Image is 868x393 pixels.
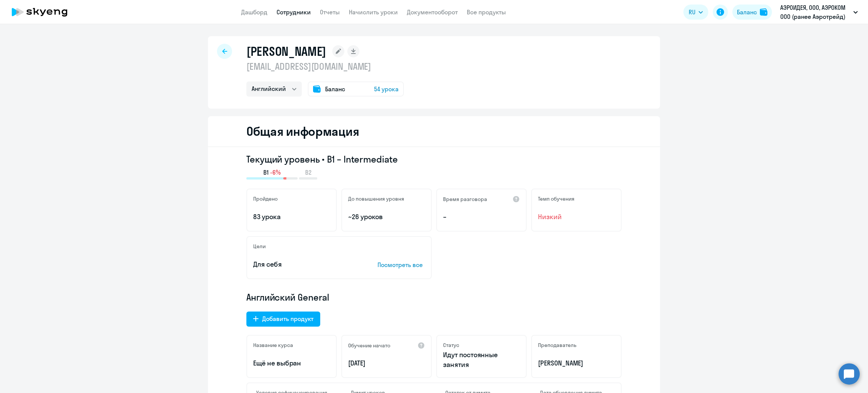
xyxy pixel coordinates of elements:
img: balance [760,8,767,16]
a: Все продукты [467,8,506,16]
span: B1 [263,168,269,177]
h5: До повышения уровня [348,195,404,202]
h5: Темп обучения [538,195,575,202]
span: -6% [270,168,281,177]
p: Идут постоянные занятия [443,350,520,370]
p: АЭРОИДЕЯ, ООО, АЭРОКОМ ООО (ранее Аэротрейд) [780,3,850,21]
h5: Статус [443,342,459,348]
p: Ещё не выбран [253,358,330,368]
button: Добавить продукт [246,312,320,327]
p: ~26 уроков [348,212,425,222]
a: Отчеты [320,8,340,16]
a: Дашборд [241,8,267,16]
h2: Общая информация [246,124,359,139]
span: Английский General [246,291,329,303]
span: Баланс [325,84,345,94]
p: [DATE] [348,358,425,368]
h5: Преподаватель [538,342,576,348]
h3: Текущий уровень • B1 – Intermediate [246,153,622,165]
h5: Название курса [253,342,293,348]
span: 54 урока [374,84,399,94]
h5: Время разговора [443,196,487,203]
p: [EMAIL_ADDRESS][DOMAIN_NAME] [246,60,404,72]
h5: Пройдено [253,195,278,202]
span: Низкий [538,212,615,222]
p: [PERSON_NAME] [538,358,615,368]
a: Документооборот [407,8,458,16]
p: 83 урока [253,212,330,222]
p: – [443,212,520,222]
h1: [PERSON_NAME] [246,44,326,59]
p: Посмотреть все [377,260,425,269]
div: Добавить продукт [262,314,313,323]
span: RU [689,8,695,17]
button: RU [683,5,708,20]
span: B2 [305,168,312,177]
button: АЭРОИДЕЯ, ООО, АЭРОКОМ ООО (ранее Аэротрейд) [776,3,862,21]
button: Балансbalance [732,5,772,20]
div: Баланс [737,8,757,17]
h5: Обучение начато [348,342,390,349]
a: Начислить уроки [349,8,398,16]
h5: Цели [253,243,266,250]
p: Для себя [253,259,354,269]
a: Сотрудники [277,8,311,16]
